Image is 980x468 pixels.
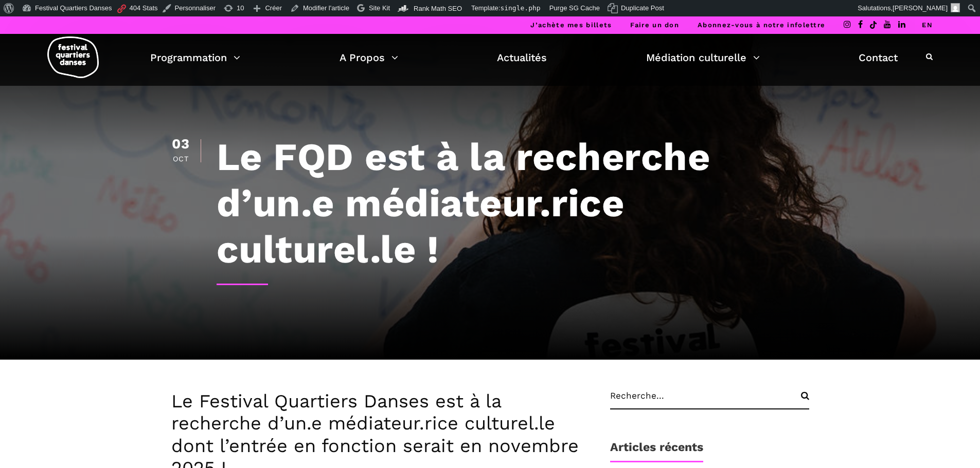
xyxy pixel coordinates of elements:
span: [PERSON_NAME] [893,4,948,12]
div: Oct [171,155,190,162]
a: EN [922,21,933,29]
input: Recherche... [610,390,809,409]
span: single.php [500,4,540,12]
a: Abonnez-vous à notre infolettre [698,21,825,29]
a: Médiation culturelle [646,49,760,66]
a: Faire un don [630,21,679,29]
a: Contact [859,49,898,66]
div: 03 [171,137,190,151]
span: Rank Math SEO [414,5,462,12]
a: J’achète mes billets [530,21,612,29]
h1: Le FQD est à la recherche d’un.e médiateur.rice culturel.le ! [217,134,809,272]
a: Programmation [150,49,240,66]
img: logo-fqd-med [47,36,99,78]
h1: Articles récents [610,440,703,462]
a: A Propos [340,49,398,66]
span: Site Kit [369,4,390,12]
a: Actualités [497,49,547,66]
